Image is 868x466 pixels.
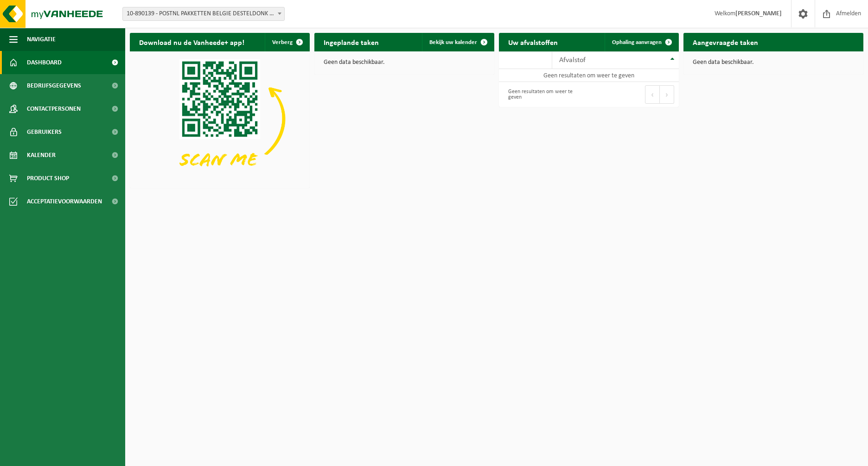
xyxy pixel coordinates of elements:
[27,51,62,74] span: Dashboard
[265,33,309,51] button: Verberg
[272,39,293,45] span: Verberg
[429,39,477,45] span: Bekijk uw kalender
[693,59,854,66] p: Geen data beschikbaar.
[27,97,81,120] span: Contactpersonen
[499,69,679,82] td: Geen resultaten om weer te geven
[660,85,674,104] button: Next
[314,33,388,51] h2: Ingeplande taken
[130,33,254,51] h2: Download nu de Vanheede+ app!
[27,120,62,144] span: Gebruikers
[422,33,493,51] a: Bekijk uw kalender
[504,84,584,105] div: Geen resultaten om weer te geven
[27,167,69,190] span: Product Shop
[735,10,782,17] strong: [PERSON_NAME]
[27,74,81,97] span: Bedrijfsgegevens
[612,39,662,45] span: Ophaling aanvragen
[27,144,56,167] span: Kalender
[645,85,660,104] button: Previous
[27,28,56,51] span: Navigatie
[559,57,586,64] span: Afvalstof
[27,190,102,213] span: Acceptatievoorwaarden
[123,7,284,20] span: 10-890139 - POSTNL PAKKETTEN BELGIE DESTELDONK - DESTELDONK
[122,7,285,21] span: 10-890139 - POSTNL PAKKETTEN BELGIE DESTELDONK - DESTELDONK
[130,51,310,186] img: Download de VHEPlus App
[499,33,567,51] h2: Uw afvalstoffen
[324,59,485,66] p: Geen data beschikbaar.
[683,33,767,51] h2: Aangevraagde taken
[605,33,678,51] a: Ophaling aanvragen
